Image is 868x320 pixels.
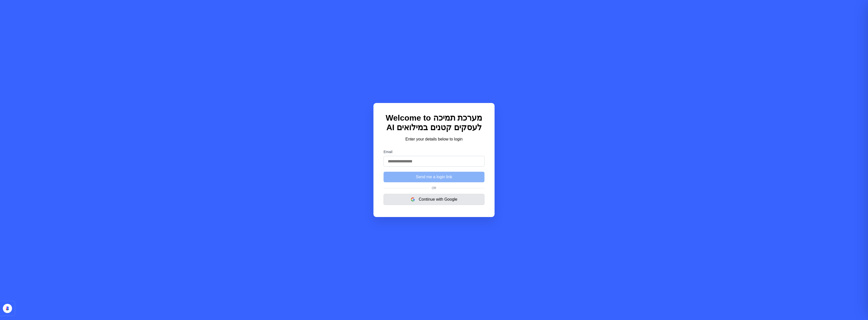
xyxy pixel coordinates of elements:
[384,150,484,154] label: Email
[411,197,415,201] img: google logo
[384,172,484,182] button: Send me a login link
[430,186,438,190] span: Or
[384,194,484,205] button: Continue with Google
[384,136,484,142] p: Enter your details below to login
[384,113,484,132] h1: Welcome to מערכת תמיכה AI לעסקים קטנים במילואים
